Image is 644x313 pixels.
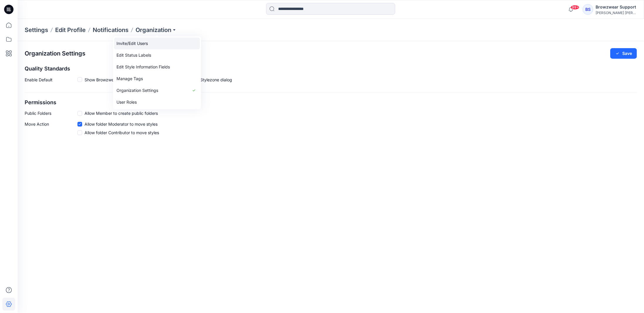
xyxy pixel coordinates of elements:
[25,121,77,138] p: Move Action
[25,26,48,34] p: Settings
[114,96,200,108] a: User Roles
[610,48,637,59] button: Save
[93,26,129,34] a: Notifications
[114,85,200,96] a: Organization Settings
[84,110,158,116] span: Allow Member to create public folders
[25,50,85,57] h2: Organization Settings
[25,66,637,72] h2: Quality Standards
[114,38,200,49] a: Invite/Edit Users
[596,4,637,11] div: Browzwear Support
[25,100,637,106] h2: Permissions
[114,61,200,73] a: Edit Style Information Fields
[55,26,86,34] a: Edit Profile
[25,77,77,85] p: Enable Default
[583,4,593,15] div: BS
[84,121,158,127] span: Allow folder Moderator to move styles
[25,110,77,116] p: Public Folders
[114,49,200,61] a: Edit Status Labels
[571,5,579,10] span: 99+
[114,73,200,85] a: Manage Tags
[84,77,232,83] span: Show Browzwear’s default quality standards in the Share to Stylezone dialog
[84,129,159,136] span: Allow folder Contributor to move styles
[596,11,637,15] div: [PERSON_NAME] [PERSON_NAME]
